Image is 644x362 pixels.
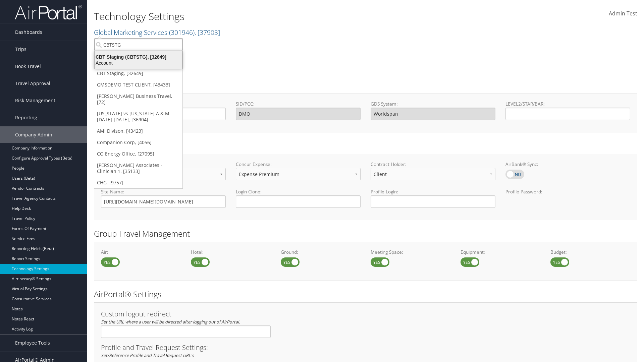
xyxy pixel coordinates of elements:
[94,177,182,188] a: CHG, [9757]
[371,249,450,255] label: Meeting Space:
[94,68,182,79] a: CBT Staging, [32649]
[15,58,41,75] span: Book Travel
[15,4,82,20] img: airportal-logo.png
[94,228,637,239] h2: Group Travel Management
[94,137,182,148] a: Companion Corp, [4056]
[94,80,632,91] h2: GDS
[91,60,186,66] div: Account
[101,344,630,351] h3: Profile and Travel Request Settings:
[94,90,182,108] a: [PERSON_NAME] Business Travel, [72]
[101,352,194,358] em: Set/Reference Profile and Travel Request URL's
[169,28,195,37] span: ( 301946 )
[94,9,456,23] h1: Technology Settings
[101,311,271,317] h3: Custom logout redirect
[371,188,495,207] label: Profile Login:
[101,188,226,195] label: Site Name:
[15,92,55,109] span: Risk Management
[505,101,630,107] label: LEVEL2/STAR/BAR:
[15,41,26,58] span: Trips
[94,289,637,300] h2: AirPortal® Settings
[94,28,220,37] a: Global Marketing Services
[236,101,361,107] label: SID/PCC:
[94,79,182,90] a: GMSDEMO TEST CLIENT, [43433]
[609,10,637,17] span: Admin Test
[609,3,637,24] a: Admin Test
[101,319,240,325] em: Set the URL where a user will be directed after logging out of AirPortal.
[281,249,361,255] label: Ground:
[94,39,182,51] input: Search Accounts
[94,148,182,160] a: CO Energy Office, [27095]
[371,101,495,107] label: GDS System:
[550,249,630,255] label: Budget:
[191,249,271,255] label: Hotel:
[505,170,524,179] label: AirBank® Sync
[15,24,42,41] span: Dashboards
[91,54,186,60] div: CBT Staging (CBTSTG), [32649]
[94,125,182,137] a: AMI Divison, [43423]
[195,28,220,37] span: , [ 37903 ]
[94,140,637,152] h2: Online Booking Tool
[15,109,37,126] span: Reporting
[371,161,495,168] label: Contract Holder:
[94,108,182,125] a: [US_STATE] vs [US_STATE] A & M [DATE]-[DATE], [36904]
[371,195,495,208] input: Profile Login:
[94,160,182,177] a: [PERSON_NAME] Associates - Clinician 1, [35133]
[15,75,50,92] span: Travel Approval
[236,188,361,195] label: Login Clone:
[15,126,52,143] span: Company Admin
[505,188,630,207] label: Profile Password:
[101,249,181,255] label: Air:
[505,161,630,168] label: AirBank® Sync:
[236,161,361,168] label: Concur Expense:
[461,249,540,255] label: Equipment:
[15,335,50,351] span: Employee Tools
